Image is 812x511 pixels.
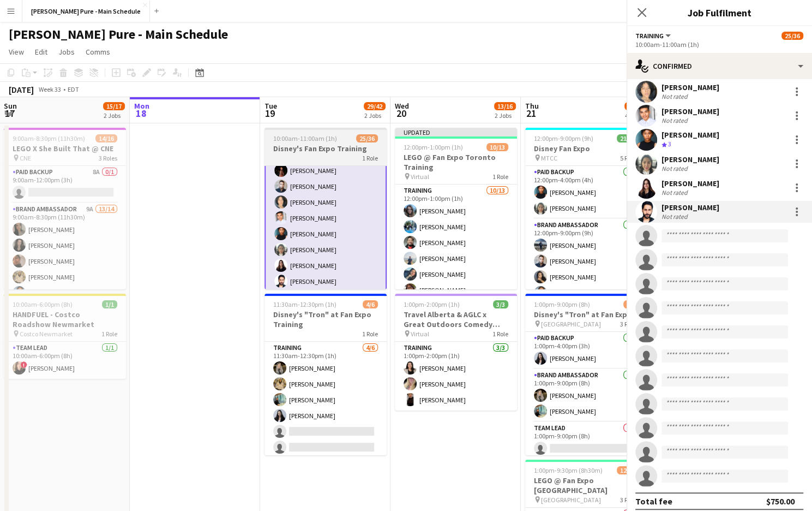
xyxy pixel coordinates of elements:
[36,85,63,93] span: Week 33
[661,179,719,188] div: [PERSON_NAME]
[525,369,647,422] app-card-role: Brand Ambassador2/21:00pm-9:00pm (8h)[PERSON_NAME][PERSON_NAME]
[22,1,150,22] button: [PERSON_NAME] Pure - Main Schedule
[525,294,647,455] app-job-card: 1:00pm-9:00pm (8h)3/4Disney's "Tron" at Fan Expo [GEOGRAPHIC_DATA]3 RolesPaid Backup1/11:00pm-4:0...
[766,496,795,507] div: $750.00
[525,310,647,319] h3: Disney's "Tron" at Fan Expo
[661,130,719,140] div: [PERSON_NAME]
[395,185,517,415] app-card-role: Training10/1312:00pm-1:00pm (1h)[PERSON_NAME][PERSON_NAME][PERSON_NAME][PERSON_NAME][PERSON_NAME]...
[58,47,75,57] span: Jobs
[661,203,719,212] div: [PERSON_NAME]
[395,342,517,411] app-card-role: Training3/31:00pm-2:00pm (1h)[PERSON_NAME][PERSON_NAME][PERSON_NAME]
[635,40,803,49] div: 10:00am-11:00am (1h)
[356,134,378,142] span: 25/36
[627,53,812,79] div: Confirmed
[411,173,429,181] span: Virtual
[102,300,117,308] span: 1/1
[264,294,387,455] app-job-card: 11:30am-12:30pm (1h)4/6Disney's "Tron" at Fan Expo Training1 RoleTraining4/611:30am-12:30pm (1h)[...
[493,300,508,308] span: 3/3
[273,300,336,308] span: 11:30am-12:30pm (1h)
[4,166,126,203] app-card-role: Paid Backup8A0/19:00am-12:00pm (3h)
[9,26,228,43] h1: [PERSON_NAME] Pure - Main Schedule
[273,134,337,142] span: 10:00am-11:00am (1h)
[104,111,124,120] div: 2 Jobs
[661,164,690,173] div: Not rated
[661,116,690,124] div: Not rated
[524,107,539,120] span: 21
[99,154,117,162] span: 3 Roles
[263,107,277,120] span: 19
[492,330,508,338] span: 1 Role
[525,128,647,289] app-job-card: 12:00pm-9:00pm (9h)21/21Disney Fan Expo MTCC5 RolesPaid Backup2/212:00pm-4:00pm (4h)[PERSON_NAME]...
[525,101,539,111] span: Thu
[363,300,378,308] span: 4/6
[635,32,664,40] span: Training
[534,300,590,308] span: 1:00pm-9:00pm (8h)
[525,476,647,495] h3: LEGO @ Fan Expo [GEOGRAPHIC_DATA]
[362,330,378,338] span: 1 Role
[617,466,639,474] span: 12/13
[627,5,812,20] h3: Job Fulfilment
[404,300,460,308] span: 1:00pm-2:00pm (1h)
[264,342,387,458] app-card-role: Training4/611:30am-12:30pm (1h)[PERSON_NAME][PERSON_NAME][PERSON_NAME][PERSON_NAME]
[4,45,28,59] a: View
[395,294,517,411] app-job-card: 1:00pm-2:00pm (1h)3/3Travel Alberta & AGLC x Great Outdoors Comedy Festival Training Virtual1 Rol...
[81,45,115,59] a: Comms
[525,332,647,369] app-card-role: Paid Backup1/11:00pm-4:00pm (3h)[PERSON_NAME]
[494,102,516,110] span: 13/16
[9,84,34,95] div: [DATE]
[264,101,277,111] span: Tue
[393,107,409,120] span: 20
[525,144,647,153] h3: Disney Fan Expo
[411,330,429,338] span: Virtual
[4,144,126,153] h3: LEGO X She Built That @ CNE
[620,496,639,504] span: 3 Roles
[35,47,47,57] span: Edit
[624,102,646,110] span: 37/39
[101,330,117,338] span: 1 Role
[534,134,593,142] span: 12:00pm-9:00pm (9h)
[620,320,639,328] span: 3 Roles
[68,85,79,93] div: EDT
[4,128,126,289] div: 9:00am-8:30pm (11h30m)14/16LEGO X She Built That @ CNE CNE3 RolesPaid Backup8A0/19:00am-12:00pm (...
[364,102,386,110] span: 29/42
[4,310,126,329] h3: HANDFUEL - Costco Roadshow Newmarket
[13,134,85,142] span: 9:00am-8:30pm (11h30m)
[541,496,601,504] span: [GEOGRAPHIC_DATA]
[541,320,601,328] span: [GEOGRAPHIC_DATA]
[495,111,515,120] div: 2 Jobs
[86,47,110,57] span: Comms
[103,102,125,110] span: 15/17
[395,128,517,136] div: Updated
[54,45,79,59] a: Jobs
[264,310,387,329] h3: Disney's "Tron" at Fan Expo Training
[635,496,672,507] div: Total fee
[21,361,27,368] span: !
[395,101,409,111] span: Wed
[4,203,126,446] app-card-role: Brand Ambassador9A13/149:00am-8:30pm (11h30m)[PERSON_NAME][PERSON_NAME][PERSON_NAME][PERSON_NAME]...
[635,32,672,40] button: Training
[264,128,387,289] app-job-card: 10:00am-11:00am (1h)25/36Disney's Fan Expo Training1 Role[PERSON_NAME][PERSON_NAME][PERSON_NAME][...
[661,106,719,116] div: [PERSON_NAME]
[134,101,149,111] span: Mon
[534,466,603,474] span: 1:00pm-9:30pm (8h30m)
[13,300,73,308] span: 10:00am-6:00pm (8h)
[661,92,690,100] div: Not rated
[395,152,517,172] h3: LEGO @ Fan Expo Toronto Training
[661,82,719,92] div: [PERSON_NAME]
[525,219,647,335] app-card-role: Brand Ambassador6/612:00pm-9:00pm (9h)[PERSON_NAME][PERSON_NAME][PERSON_NAME][PERSON_NAME]
[486,143,508,151] span: 10/13
[404,143,463,151] span: 12:00pm-1:00pm (1h)
[362,154,378,162] span: 1 Role
[541,154,557,162] span: MTCC
[31,45,52,59] a: Edit
[264,144,387,153] h3: Disney's Fan Expo Training
[525,422,647,459] app-card-role: Team Lead0/11:00pm-9:00pm (8h)
[781,32,803,40] span: 25/36
[395,128,517,289] app-job-card: Updated12:00pm-1:00pm (1h)10/13LEGO @ Fan Expo Toronto Training Virtual1 RoleTraining10/1312:00pm...
[4,294,126,379] div: 10:00am-6:00pm (8h)1/1HANDFUEL - Costco Roadshow Newmarket Costco Newmarket1 RoleTeam Lead1/110:0...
